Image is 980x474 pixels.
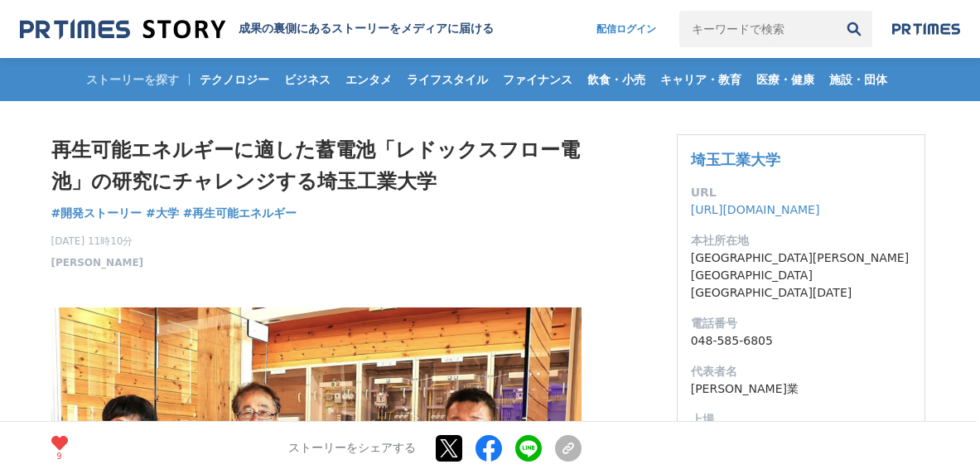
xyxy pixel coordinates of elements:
h1: 再生可能エネルギーに適した蓄電池「レドックスフロー電池」の研究にチャレンジする埼玉工業大学 [51,134,582,198]
a: [PERSON_NAME] [51,255,144,270]
a: キャリア・教育 [654,58,748,101]
span: エンタメ [339,72,398,87]
span: テクノロジー [193,72,276,87]
a: [URL][DOMAIN_NAME] [691,203,820,216]
a: 医療・健康 [750,58,821,101]
span: キャリア・教育 [654,72,748,87]
a: エンタメ [339,58,398,101]
span: ファイナンス [496,72,579,87]
input: キーワードで検索 [679,11,836,47]
span: 施設・団体 [823,72,894,87]
a: 配信ログイン [580,11,673,47]
dd: [PERSON_NAME]業 [691,380,911,398]
dd: 048-585-6805 [691,332,911,350]
a: 成果の裏側にあるストーリーをメディアに届ける 成果の裏側にあるストーリーをメディアに届ける [20,18,494,41]
dt: URL [691,184,911,201]
dt: 上場 [691,411,911,428]
span: #再生可能エネルギー [183,206,297,220]
a: #再生可能エネルギー [183,205,297,222]
button: 検索 [836,11,872,47]
a: ライフスタイル [400,58,495,101]
p: ストーリーをシェアする [288,441,416,456]
h2: 成果の裏側にあるストーリーをメディアに届ける [239,22,494,36]
a: 埼玉工業大学 [691,151,780,168]
span: 医療・健康 [750,72,821,87]
a: ファイナンス [496,58,579,101]
a: ビジネス [278,58,337,101]
a: 飲食・小売 [581,58,652,101]
span: #大学 [146,206,179,220]
img: 成果の裏側にあるストーリーをメディアに届ける [20,18,225,41]
p: 9 [51,452,68,460]
span: 飲食・小売 [581,72,652,87]
dt: 電話番号 [691,315,911,332]
span: #開発ストーリー [51,206,142,220]
dt: 本社所在地 [691,232,911,249]
img: prtimes [892,22,960,36]
a: #大学 [146,205,179,222]
span: ライフスタイル [400,72,495,87]
a: テクノロジー [193,58,276,101]
span: [DATE] 11時10分 [51,234,144,249]
dd: [GEOGRAPHIC_DATA][PERSON_NAME][GEOGRAPHIC_DATA][GEOGRAPHIC_DATA][DATE] [691,249,911,302]
a: #開発ストーリー [51,205,142,222]
dt: 代表者名 [691,363,911,380]
a: 施設・団体 [823,58,894,101]
span: ビジネス [278,72,337,87]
